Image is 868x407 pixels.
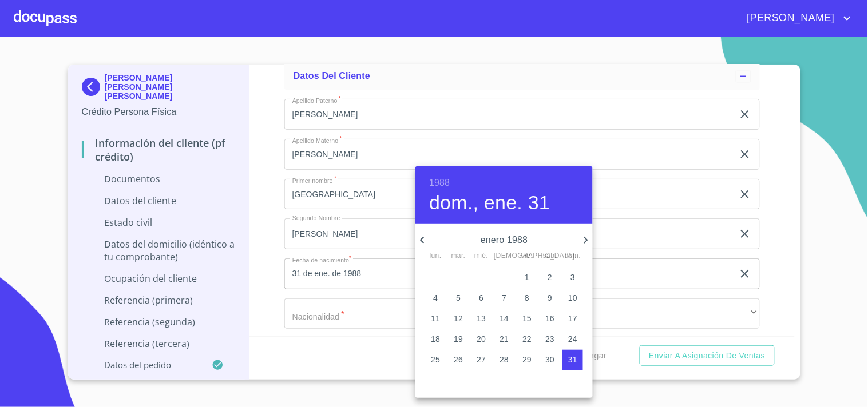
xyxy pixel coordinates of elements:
[540,329,560,350] button: 23
[517,309,537,329] button: 15
[562,268,583,288] button: 3
[525,272,529,283] p: 1
[545,313,554,324] p: 16
[448,329,469,350] button: 19
[431,354,440,365] p: 25
[540,268,560,288] button: 2
[454,313,463,324] p: 12
[562,309,583,329] button: 17
[429,233,579,247] p: enero 1988
[471,309,492,329] button: 13
[494,309,514,329] button: 14
[562,350,583,370] button: 31
[517,288,537,309] button: 8
[454,333,463,345] p: 19
[545,333,554,345] p: 23
[494,250,514,262] span: [DEMOGRAPHIC_DATA].
[500,333,509,345] p: 21
[471,250,492,262] span: mié.
[522,313,532,324] p: 15
[431,333,440,345] p: 18
[568,292,577,304] p: 10
[471,350,492,370] button: 27
[562,250,583,262] span: dom.
[548,292,552,304] p: 9
[448,309,469,329] button: 12
[429,191,550,215] button: dom., ene. 31
[454,354,463,365] p: 26
[425,250,446,262] span: lun.
[431,313,440,324] p: 11
[471,288,492,309] button: 6
[548,272,552,283] p: 2
[540,309,560,329] button: 16
[568,313,577,324] p: 17
[500,354,509,365] p: 28
[568,354,577,365] p: 31
[540,350,560,370] button: 30
[448,350,469,370] button: 26
[425,288,446,309] button: 4
[517,268,537,288] button: 1
[477,354,486,365] p: 27
[494,329,514,350] button: 21
[545,354,554,365] p: 30
[494,350,514,370] button: 28
[448,250,469,262] span: mar.
[525,292,529,304] p: 8
[568,333,577,345] p: 24
[540,250,560,262] span: sáb.
[502,292,506,304] p: 7
[570,272,575,283] p: 3
[500,313,509,324] p: 14
[456,292,461,304] p: 5
[517,329,537,350] button: 22
[517,350,537,370] button: 29
[517,250,537,262] span: vie.
[425,309,446,329] button: 11
[448,288,469,309] button: 5
[429,175,450,191] button: 1988
[562,288,583,309] button: 10
[540,288,560,309] button: 9
[425,329,446,350] button: 18
[479,292,483,304] p: 6
[425,350,446,370] button: 25
[477,313,486,324] p: 13
[477,333,486,345] p: 20
[433,292,438,304] p: 4
[471,329,492,350] button: 20
[522,354,532,365] p: 29
[522,333,532,345] p: 22
[562,329,583,350] button: 24
[494,288,514,309] button: 7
